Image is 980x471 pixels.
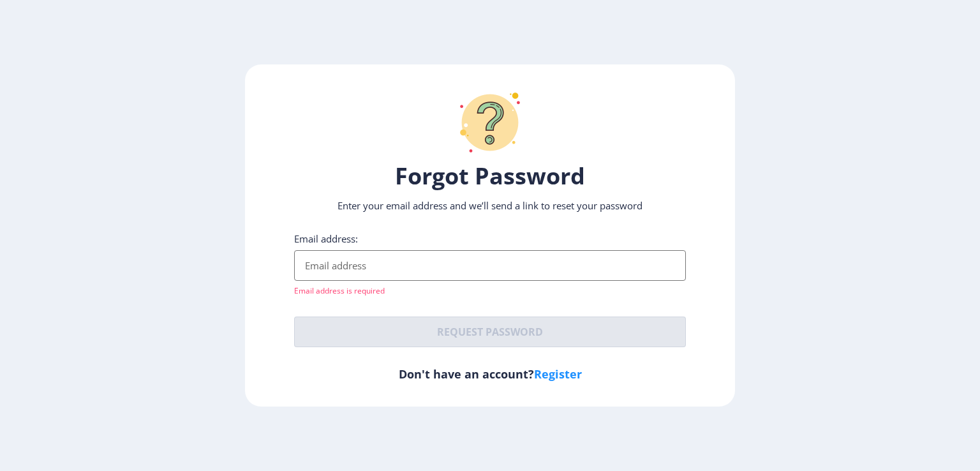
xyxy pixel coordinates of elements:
[294,232,358,245] label: Email address:
[294,317,686,347] button: Request password
[452,84,528,161] img: question-mark
[294,161,686,191] h1: Forgot Password
[534,366,582,382] a: Register
[294,366,686,382] h6: Don't have an account?
[294,250,686,281] input: Email address
[294,285,385,296] span: Email address is required
[294,199,686,212] p: Enter your email address and we’ll send a link to reset your password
